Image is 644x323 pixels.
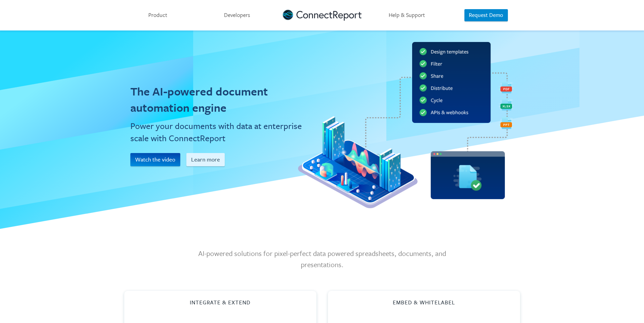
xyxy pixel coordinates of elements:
h4: Integrate & Extend [190,299,251,306]
button: Request Demo [464,9,508,22]
h4: Embed & Whitelabel [393,299,455,306]
button: Learn more [186,153,225,166]
a: Watch the video [130,153,186,166]
h1: The AI-powered document automation engine [130,83,310,116]
p: AI-powered solutions for pixel-perfect data powered spreadsheets, documents, and presentations. [198,248,446,270]
button: Watch the video [130,153,180,166]
h2: Power your documents with data at enterprise scale with ConnectReport [130,120,310,144]
img: platform-pipeline.png [298,39,513,211]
